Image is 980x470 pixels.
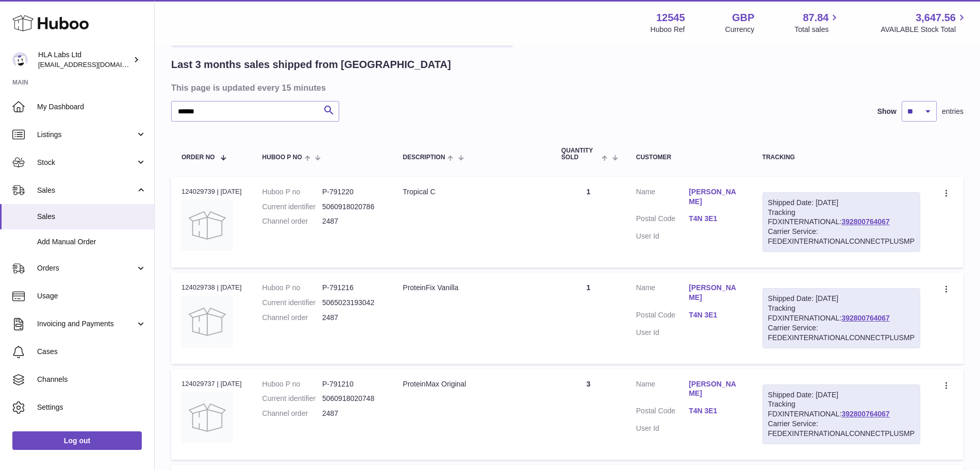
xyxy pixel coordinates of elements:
[636,406,689,418] dt: Postal Code
[551,177,626,267] td: 1
[841,217,889,226] a: 392800764067
[171,82,961,93] h3: This page is updated every 15 minutes
[794,11,840,35] a: 87.84 Total sales
[636,187,689,209] dt: Name
[768,198,915,208] div: Shipped Date: [DATE]
[181,283,242,292] div: 124029738 | [DATE]
[689,379,741,399] a: [PERSON_NAME]
[37,237,146,247] span: Add Manual Order
[262,394,322,404] dt: Current identifier
[403,187,541,197] div: Tropical C
[322,409,382,418] dd: 2487
[38,50,131,70] div: HLA Labs Ltd
[732,11,754,25] strong: GBP
[12,52,28,68] img: clinton@newgendirect.com
[656,11,685,25] strong: 12545
[12,431,142,450] a: Log out
[877,107,896,116] label: Show
[689,187,741,207] a: [PERSON_NAME]
[322,216,382,226] dd: 2487
[181,187,242,196] div: 124029739 | [DATE]
[322,379,382,389] dd: P-791210
[636,283,689,305] dt: Name
[37,263,136,273] span: Orders
[262,298,322,308] dt: Current identifier
[551,273,626,363] td: 1
[762,154,920,161] div: Tracking
[37,402,146,412] span: Settings
[689,283,741,303] a: [PERSON_NAME]
[262,154,302,161] span: Huboo P no
[322,298,382,308] dd: 5065023193042
[262,379,322,389] dt: Huboo P no
[37,102,146,112] span: My Dashboard
[403,283,541,293] div: ProteinFix Vanilla
[762,384,920,444] div: Tracking FDXINTERNATIONAL:
[551,369,626,460] td: 3
[262,313,322,323] dt: Channel order
[768,390,915,400] div: Shipped Date: [DATE]
[38,60,152,69] span: [EMAIL_ADDRESS][DOMAIN_NAME]
[262,187,322,197] dt: Huboo P no
[181,296,233,347] img: no-photo.jpg
[181,154,215,161] span: Order No
[322,313,382,323] dd: 2487
[881,25,968,35] span: AVAILABLE Stock Total
[689,310,741,320] a: T4N 3E1
[37,319,136,329] span: Invoicing and Payments
[768,227,915,246] div: Carrier Service: FEDEXINTERNATIONALCONNECTPLUSMP
[37,375,146,384] span: Channels
[636,154,742,161] div: Customer
[689,214,741,224] a: T4N 3E1
[37,212,146,222] span: Sales
[262,409,322,418] dt: Channel order
[181,199,233,251] img: no-photo.jpg
[322,283,382,293] dd: P-791216
[916,11,956,25] span: 3,647.56
[181,379,242,389] div: 124029737 | [DATE]
[725,25,755,35] div: Currency
[768,294,915,304] div: Shipped Date: [DATE]
[322,187,382,197] dd: P-791220
[768,323,915,343] div: Carrier Service: FEDEXINTERNATIONALCONNECTPLUSMP
[37,130,136,140] span: Listings
[403,154,445,161] span: Description
[262,202,322,212] dt: Current identifier
[768,419,915,439] div: Carrier Service: FEDEXINTERNATIONALCONNECTPLUSMP
[636,310,689,323] dt: Postal Code
[262,283,322,293] dt: Huboo P no
[762,192,920,252] div: Tracking FDXINTERNATIONAL:
[403,379,541,389] div: ProteinMax Original
[561,147,600,161] span: Quantity Sold
[636,214,689,226] dt: Postal Code
[181,392,233,443] img: no-photo.jpg
[942,107,964,116] span: entries
[636,328,689,338] dt: User Id
[636,424,689,433] dt: User Id
[841,410,889,418] a: 392800764067
[37,158,136,167] span: Stock
[762,288,920,348] div: Tracking FDXINTERNATIONAL:
[841,314,889,322] a: 392800764067
[794,25,840,35] span: Total sales
[37,347,146,357] span: Cases
[881,11,968,35] a: 3,647.56 AVAILABLE Stock Total
[37,291,146,301] span: Usage
[322,202,382,212] dd: 5060918020786
[689,406,741,416] a: T4N 3E1
[636,231,689,241] dt: User Id
[651,25,685,35] div: Huboo Ref
[262,216,322,226] dt: Channel order
[636,379,689,401] dt: Name
[171,58,451,72] h2: Last 3 months sales shipped from [GEOGRAPHIC_DATA]
[803,11,828,25] span: 87.84
[37,186,136,195] span: Sales
[322,394,382,404] dd: 5060918020748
